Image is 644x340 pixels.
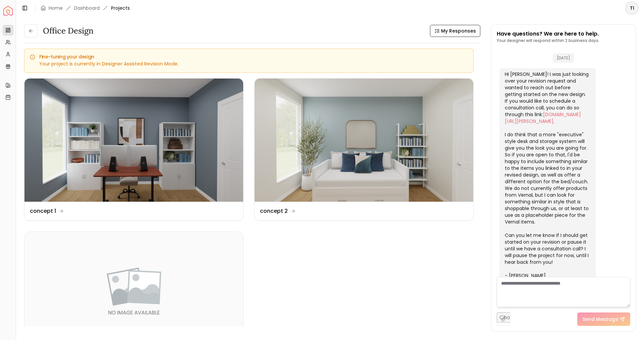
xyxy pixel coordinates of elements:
dd: concept 1 [30,207,56,215]
span: TI [626,2,638,14]
img: Spacejoy Logo [3,6,13,15]
div: Your project is currently in Designer Assisted Revision Mode. [30,60,468,67]
p: Have questions? We are here to help. [497,30,599,38]
h5: Fine-tuning your design [30,54,468,59]
button: TI [625,1,639,15]
a: concept 2concept 2 [254,78,474,221]
span: [DATE] [553,53,574,63]
p: Your designer will respond within 2 business days. [497,38,599,43]
img: concept 1 [24,79,243,202]
a: Spacejoy [3,6,13,15]
span: Projects [111,5,130,11]
a: concept 1concept 1 [24,78,244,221]
button: My Responses [430,25,480,37]
a: Home [49,5,63,11]
a: Dashboard [74,5,100,11]
dd: concept 2 [260,207,288,215]
nav: breadcrumb [41,5,130,11]
div: Hi [PERSON_NAME]! I was just looking over your revision request and wanted to reach out before ge... [505,71,589,279]
span: My Responses [441,28,476,34]
img: concept 2 [255,79,473,202]
h3: Office design [43,26,94,36]
a: [DOMAIN_NAME][URL][PERSON_NAME] [505,111,581,125]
